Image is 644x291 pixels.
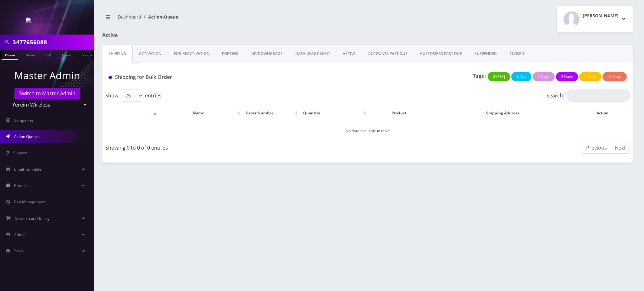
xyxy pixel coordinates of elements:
li: Action-Queue [141,14,178,20]
button: 4 Days [579,72,601,81]
span: Admin [14,232,25,237]
a: FOR-REActivation [168,45,216,63]
span: Tools [14,248,24,254]
h1: Active [102,32,273,38]
a: CLOSED [503,45,530,63]
a: Phone [2,50,18,60]
a: Switch to Master Admin [14,88,80,99]
span: Support [13,150,27,156]
a: PORTING [216,45,245,63]
a: Company [78,50,99,59]
select: Showentries [120,90,143,102]
th: Name: activate to sort column ascending [158,104,241,122]
input: Search: [567,90,630,102]
a: CUSTOMERS PAST DUE [414,45,468,63]
button: [PERSON_NAME] [557,6,633,32]
a: UP/DOWNGRADE [245,45,289,63]
button: 1 Day [511,72,531,81]
a: DATA USAGE LIMIT [289,45,336,63]
span: Companies [14,118,34,123]
th: Product [368,104,430,122]
span: Order / Cart / Billing [15,216,50,221]
a: Dashboard [118,14,141,20]
span: Email Template [14,167,42,172]
span: Ban Management [14,199,46,205]
th: : activate to sort column ascending [106,104,158,122]
a: SUSPENDED [468,45,503,63]
span: Products [14,183,30,188]
a: Previous [582,142,611,154]
a: Activation [133,45,168,63]
input: Search in Company [13,36,93,48]
a: ACTIVE [336,45,362,63]
button: 3 Days [556,72,578,81]
button: [DATE] [488,72,510,81]
h2: [PERSON_NAME] [583,13,619,19]
label: Show entries [105,90,162,102]
a: Email [59,50,74,59]
button: 2 Days [533,72,555,81]
img: Shipping for Bulk Order [108,76,112,79]
label: Search: [547,90,630,102]
td: No data available in table [106,123,629,139]
th: Order Number: activate to sort column ascending [242,104,300,122]
a: ACCOUNTS PAST DUE [362,45,414,63]
button: 5+ Days [602,72,627,81]
div: Showing 0 to 0 of 0 entries [105,141,363,151]
p: Tags : [473,72,486,80]
a: SIM [42,50,54,59]
th: Action [576,104,629,122]
a: Next [611,142,630,154]
a: Name [22,50,38,59]
a: Shipping [102,45,133,63]
nav: breadcrumb [102,10,363,28]
span: Action Queues [14,134,40,139]
th: Quantity: activate to sort column ascending [300,104,368,122]
h1: Shipping for Bulk Order [108,74,275,80]
img: Yereim Wireless [26,18,69,25]
th: Shipping Address [430,104,575,122]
